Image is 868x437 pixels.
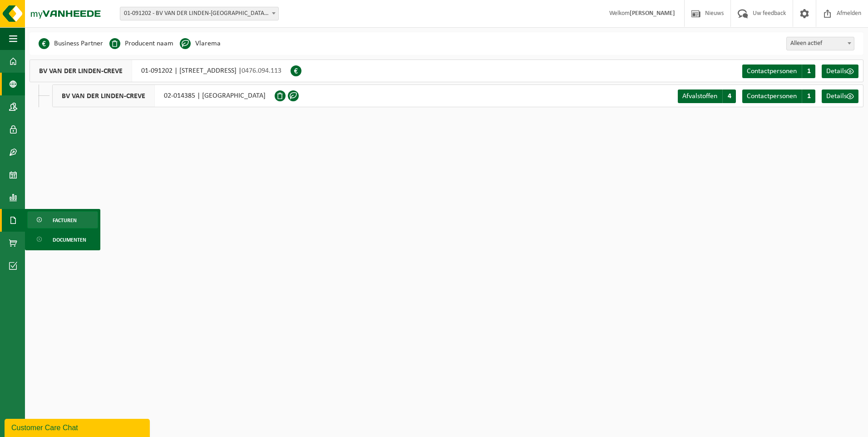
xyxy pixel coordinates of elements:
a: Documenten [27,231,98,248]
div: 02-014385 | [GEOGRAPHIC_DATA] [52,84,275,107]
span: Contactpersonen [747,93,797,100]
span: Details [826,68,847,75]
span: 1 [802,65,815,78]
span: Facturen [53,212,77,229]
span: 01-091202 - BV VAN DER LINDEN-CREVE - WACHTEBEKE [120,7,279,20]
span: Documenten [53,231,86,248]
a: Contactpersonen 1 [742,89,815,103]
strong: [PERSON_NAME] [630,10,675,17]
a: Facturen [27,211,98,228]
li: Vlarema [180,37,221,50]
span: 4 [722,89,736,103]
iframe: chat widget [5,417,152,437]
span: Alleen actief [787,37,854,50]
span: Details [826,93,847,100]
div: 01-091202 | [STREET_ADDRESS] | [30,60,291,82]
span: Contactpersonen [747,68,797,75]
span: Alleen actief [786,37,854,50]
a: Afvalstoffen 4 [678,89,736,103]
a: Details [822,89,858,103]
span: 0476.094.113 [242,67,281,74]
a: Contactpersonen 1 [742,65,815,78]
span: BV VAN DER LINDEN-CREVE [30,60,132,82]
span: 1 [802,89,815,103]
span: BV VAN DER LINDEN-CREVE [53,85,155,107]
li: Producent naam [109,37,173,50]
li: Business Partner [39,37,103,50]
span: Afvalstoffen [682,93,717,100]
a: Details [822,65,858,78]
span: 01-091202 - BV VAN DER LINDEN-CREVE - WACHTEBEKE [120,7,278,20]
